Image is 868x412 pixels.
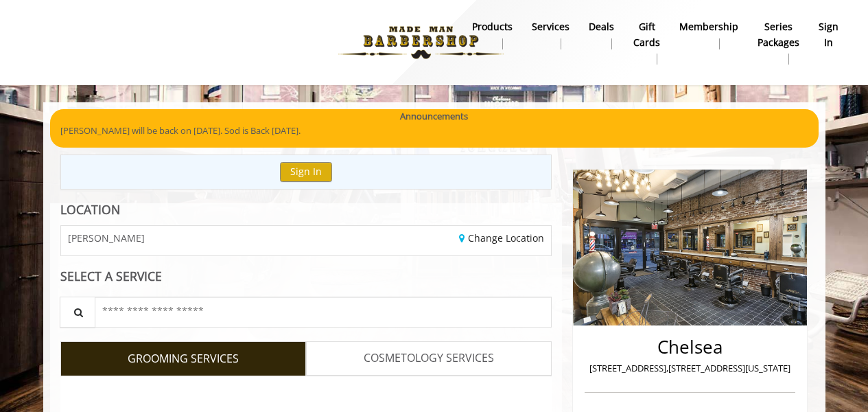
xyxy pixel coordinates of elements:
[327,5,515,80] img: Made Man Barbershop logo
[748,17,809,68] a: Series packagesSeries packages
[588,361,792,376] p: [STREET_ADDRESS],[STREET_ADDRESS][US_STATE]
[280,162,332,182] button: Sign In
[679,19,738,34] b: Membership
[624,17,670,68] a: Gift cardsgift cards
[579,17,624,53] a: DealsDeals
[128,350,239,368] span: GROOMING SERVICES
[400,109,468,124] b: Announcements
[758,19,799,50] b: Series packages
[60,201,120,218] b: LOCATION
[589,19,614,34] b: Deals
[472,19,513,34] b: products
[588,337,792,357] h2: Chelsea
[670,17,748,53] a: MembershipMembership
[633,19,660,50] b: gift cards
[60,297,95,328] button: Service Search
[459,231,544,244] a: Change Location
[60,270,552,283] div: SELECT A SERVICE
[68,233,145,243] span: [PERSON_NAME]
[522,17,579,53] a: ServicesServices
[364,350,494,367] span: COSMETOLOGY SERVICES
[819,19,838,50] b: sign in
[809,17,848,53] a: sign insign in
[532,19,570,34] b: Services
[60,124,808,138] p: [PERSON_NAME] will be back on [DATE]. Sod is Back [DATE].
[462,17,522,53] a: Productsproducts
